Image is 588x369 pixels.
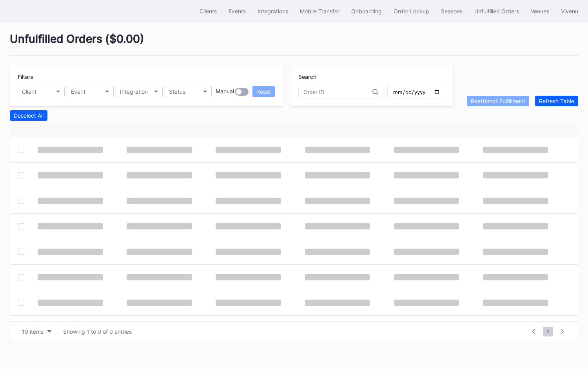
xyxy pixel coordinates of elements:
button: Venues [525,4,555,18]
button: Seasons [435,4,468,18]
div: Onboarding [351,8,382,15]
div: Search [298,73,445,80]
button: Onboarding [345,4,388,18]
button: Integrations [252,4,294,18]
div: Unfulfilled Orders [474,8,519,15]
button: Event [67,86,114,97]
div: 10 items [22,328,44,335]
button: Order Lookup [388,4,435,18]
div: Mobile Transfer [300,8,339,15]
button: Reset [252,86,275,97]
div: Clients [200,8,217,15]
div: Events [229,8,246,15]
button: Reattempt Fulfillment [467,96,529,106]
div: Refresh Table [539,98,574,104]
div: Vivenu [561,8,578,15]
button: Clients [194,4,223,18]
button: 10 items [18,326,55,337]
div: Client [22,88,36,95]
button: Mobile Transfer [294,4,345,18]
button: Events [223,4,252,18]
div: Venues [531,8,549,15]
button: Integration [116,86,163,97]
button: Vivenu [555,4,584,18]
div: Unfulfilled Orders ( $0.00 ) [10,32,578,56]
button: Deselect All [10,110,47,121]
div: Integrations [258,8,288,15]
span: 1 [543,327,553,336]
button: Unfulfilled Orders [468,4,525,18]
div: Manual [216,88,234,96]
div: Event [71,88,85,95]
input: Order ID [303,89,372,95]
div: Showing 1 to 0 of 0 entries [63,328,132,335]
div: Integration [120,88,148,95]
div: Seasons [441,8,463,15]
div: Filters [18,73,275,80]
div: Reattempt Fulfillment [471,98,525,104]
div: Reset [256,88,271,95]
div: Deselect All [14,112,44,119]
button: Client [18,86,65,97]
div: Order Lookup [394,8,429,15]
button: Refresh Table [535,96,578,106]
div: Status [169,88,185,95]
button: Status [165,86,212,97]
